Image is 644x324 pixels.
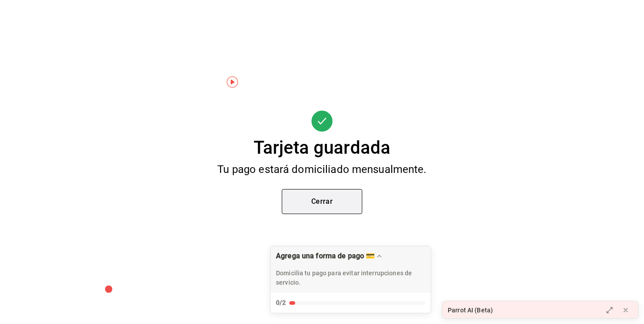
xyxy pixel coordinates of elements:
button: Expand Checklist [271,246,431,313]
div: Tarjeta guardada [254,139,390,157]
div: 0/2 [276,298,286,307]
div: Drag to move checklist [271,246,431,293]
div: Parrot AI (Beta) [448,306,493,315]
button: Cerrar [282,189,362,214]
div: Agrega una forma de pago 💳 [276,252,375,260]
img: Tooltip marker [227,76,238,88]
div: Agrega una forma de pago 💳 [270,246,431,313]
div: Tu pago estará domiciliado mensualmente. [198,164,447,175]
p: Domicilia tu pago para evitar interrupciones de servicio. [276,269,425,287]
